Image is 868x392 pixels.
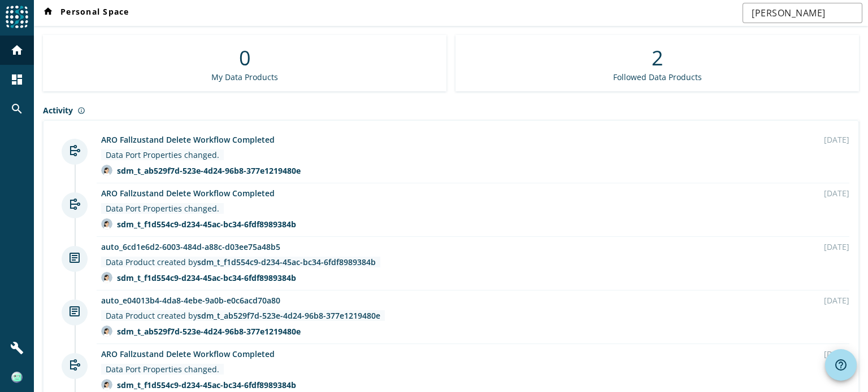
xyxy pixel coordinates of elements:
a: ARO Fallzustand Delete Workflow Completed [101,134,275,145]
div: sdm_t_f1d554c9-d234-45ac-bc34-6fdf8989384b [117,380,296,390]
button: Personal Space [37,3,134,23]
div: 2 [652,44,663,72]
div: Data Port Properties changed. [106,203,219,214]
img: f616d5265df94c154b77b599cfc6dc8a [11,372,23,383]
a: ARO Fallzustand Delete Workflow Completed [101,188,275,199]
div: sdm_t_ab529f7d-523e-4d24-96b8-377e1219480e [117,165,301,176]
div: Data Product created by [106,257,376,267]
div: Followed Data Products [613,72,702,82]
mat-icon: dashboard [10,73,24,86]
div: [DATE] [824,134,849,145]
img: avatar [101,379,112,390]
mat-icon: help_outline [834,358,848,372]
mat-icon: home [10,43,24,57]
div: Data Port Properties changed. [106,364,219,375]
div: Data Port Properties changed. [106,149,219,160]
div: 0 [239,44,251,72]
a: auto_e04013b4-4da8-4ebe-9a0b-e0c6acd70a80 [101,295,280,306]
div: Data Product created by [106,310,380,321]
a: auto_6cd1e6d2-6003-484d-a88c-d03ee75a48b5 [101,241,280,252]
img: avatar [101,272,112,283]
mat-icon: info_outline [77,107,85,114]
img: avatar [101,325,112,337]
div: sdm_t_f1d554c9-d234-45ac-bc34-6fdf8989384b [117,272,296,283]
mat-icon: build [10,341,24,355]
mat-icon: home [41,6,55,20]
a: ARO Fallzustand Delete Workflow Completed [101,349,275,359]
img: spoud-logo.svg [6,6,28,28]
mat-icon: search [10,102,24,116]
div: [DATE] [824,188,849,199]
span: Personal Space [41,6,129,20]
div: sdm_t_f1d554c9-d234-45ac-bc34-6fdf8989384b [117,219,296,230]
div: Activity [43,105,859,116]
span: sdm_t_f1d554c9-d234-45ac-bc34-6fdf8989384b [197,257,376,267]
img: avatar [101,165,112,176]
div: [DATE] [824,295,849,306]
span: sdm_t_ab529f7d-523e-4d24-96b8-377e1219480e [197,310,380,321]
div: sdm_t_ab529f7d-523e-4d24-96b8-377e1219480e [117,326,301,337]
div: [DATE] [824,241,849,252]
div: [DATE] [824,349,849,359]
img: avatar [101,218,112,230]
div: My Data Products [211,72,278,82]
